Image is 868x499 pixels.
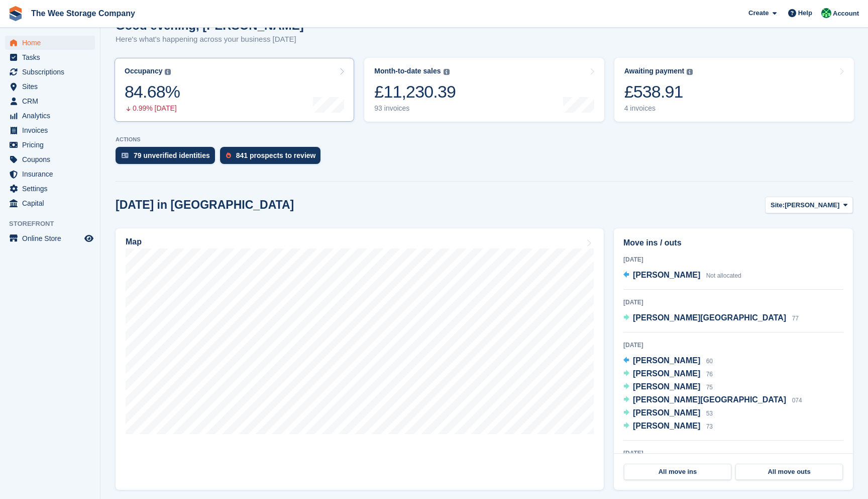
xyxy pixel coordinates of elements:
span: Capital [22,196,82,210]
span: Site: [771,200,785,210]
span: Tasks [22,50,82,64]
span: [PERSON_NAME] [633,369,700,378]
a: menu [5,231,95,245]
img: icon-info-grey-7440780725fd019a000dd9b08b2336e03edf1995a4989e88bcd33f0948082b44.svg [444,69,450,75]
a: Awaiting payment £538.91 4 invoices [614,58,854,122]
span: Create [748,8,769,18]
span: 75 [706,384,713,391]
div: 4 invoices [624,104,693,113]
span: Online Store [22,231,82,245]
div: [DATE] [623,298,843,307]
div: 84.68% [125,81,180,102]
span: Invoices [22,123,82,137]
span: [PERSON_NAME] [633,356,700,365]
a: menu [5,196,95,210]
span: [PERSON_NAME][GEOGRAPHIC_DATA] [633,395,786,404]
img: icon-info-grey-7440780725fd019a000dd9b08b2336e03edf1995a4989e88bcd33f0948082b44.svg [687,69,693,75]
img: stora-icon-8386f47178a22dfd0bd8f6a31ec36ba5ce8667c1dd55bd0f319d3a0aa187defe.svg [8,6,23,21]
span: Settings [22,182,82,196]
a: menu [5,123,95,137]
a: menu [5,94,95,108]
div: 0.99% [DATE] [125,104,180,113]
a: menu [5,152,95,167]
span: 53 [706,410,713,417]
div: 79 unverified identities [134,151,210,159]
button: Site: [PERSON_NAME] [765,197,853,213]
p: ACTIONS [116,136,853,143]
a: menu [5,167,95,181]
div: [DATE] [623,341,843,350]
img: icon-info-grey-7440780725fd019a000dd9b08b2336e03edf1995a4989e88bcd33f0948082b44.svg [165,69,171,75]
a: menu [5,50,95,64]
span: 60 [706,358,713,365]
span: [PERSON_NAME] [633,422,700,430]
span: Subscriptions [22,65,82,79]
div: £538.91 [624,81,693,102]
a: The Wee Storage Company [27,5,139,22]
a: [PERSON_NAME][GEOGRAPHIC_DATA] 074 [623,394,802,407]
span: 73 [706,423,713,430]
a: All move outs [735,464,843,480]
div: [DATE] [623,449,843,458]
h2: Map [126,237,142,246]
a: 79 unverified identities [116,147,220,169]
p: Here's what's happening across your business [DATE] [116,34,304,45]
a: [PERSON_NAME] 75 [623,381,713,394]
img: Monika Pawlaczek [821,8,831,18]
span: Analytics [22,109,82,123]
a: menu [5,138,95,152]
a: menu [5,36,95,50]
a: Map [116,228,604,490]
span: Home [22,36,82,50]
a: menu [5,182,95,196]
span: Coupons [22,152,82,167]
span: 77 [792,315,799,322]
a: [PERSON_NAME] Not allocated [623,269,741,282]
a: Month-to-date sales £11,230.39 93 invoices [364,58,604,122]
div: Awaiting payment [624,67,685,75]
span: Not allocated [706,272,741,279]
span: [PERSON_NAME] [785,200,839,210]
span: Help [798,8,812,18]
h2: [DATE] in [GEOGRAPHIC_DATA] [116,198,294,212]
a: [PERSON_NAME] 73 [623,420,713,433]
a: Occupancy 84.68% 0.99% [DATE] [115,58,354,122]
a: [PERSON_NAME] 76 [623,368,713,381]
span: [PERSON_NAME] [633,271,700,279]
img: prospect-51fa495bee0391a8d652442698ab0144808aea92771e9ea1ae160a38d050c398.svg [226,152,231,158]
img: verify_identity-adf6edd0f0f0b5bbfe63781bf79b02c33cf7c696d77639b501bdc392416b5a36.svg [122,152,129,158]
span: [PERSON_NAME] [633,382,700,391]
span: Account [833,9,859,19]
span: 074 [792,397,802,404]
span: Insurance [22,167,82,181]
a: [PERSON_NAME][GEOGRAPHIC_DATA] 77 [623,312,799,325]
span: CRM [22,94,82,108]
span: [PERSON_NAME][GEOGRAPHIC_DATA] [633,313,786,322]
div: 93 invoices [374,104,456,113]
h2: Move ins / outs [623,237,843,249]
span: 76 [706,371,713,378]
a: All move ins [624,464,731,480]
div: [DATE] [623,255,843,264]
a: Preview store [83,232,95,244]
div: Occupancy [125,67,162,75]
a: [PERSON_NAME] 60 [623,355,713,368]
span: Storefront [9,219,100,229]
span: Pricing [22,138,82,152]
a: 841 prospects to review [220,147,326,169]
div: 841 prospects to review [236,151,316,159]
a: menu [5,79,95,94]
span: Sites [22,79,82,94]
span: [PERSON_NAME] [633,408,700,417]
div: Month-to-date sales [374,67,441,75]
a: menu [5,65,95,79]
a: menu [5,109,95,123]
a: [PERSON_NAME] 53 [623,407,713,420]
div: £11,230.39 [374,81,456,102]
